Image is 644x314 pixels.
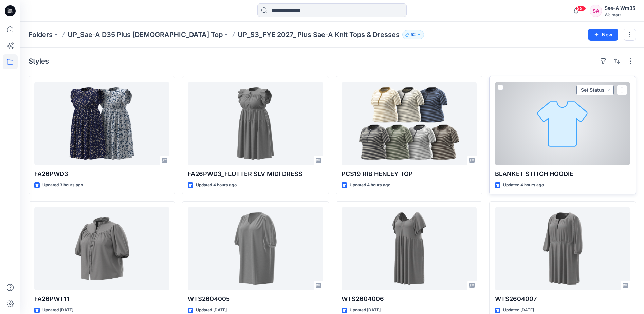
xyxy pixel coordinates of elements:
[605,4,636,12] div: Sae-A Wm35
[42,307,73,314] p: Updated [DATE]
[503,307,534,314] p: Updated [DATE]
[188,207,323,290] a: WTS2604005
[29,57,49,65] h4: Styles
[29,30,53,39] a: Folders
[503,181,544,189] p: Updated 4 hours ago
[588,29,618,41] button: New
[590,5,602,17] div: SA
[402,30,424,39] button: 52
[350,181,390,189] p: Updated 4 hours ago
[495,82,630,165] a: BLANKET STITCH HOODIE
[350,307,381,314] p: Updated [DATE]
[34,82,169,165] a: FA26PWD3
[342,82,477,165] a: PCS19 RIB HENLEY TOP
[495,207,630,290] a: WTS2604007
[342,169,477,179] p: PCS19 RIB HENLEY TOP
[576,6,586,11] span: 99+
[188,82,323,165] a: FA26PWD3_FLUTTER SLV MIDI DRESS
[411,31,416,38] p: 52
[495,294,630,304] p: WTS2604007
[605,12,636,17] div: Walmart
[188,294,323,304] p: WTS2604005
[68,30,223,39] a: UP_Sae-A D35 Plus [DEMOGRAPHIC_DATA] Top
[42,181,83,189] p: Updated 3 hours ago
[34,169,169,179] p: FA26PWD3
[342,207,477,290] a: WTS2604006
[495,169,630,179] p: BLANKET STITCH HOODIE
[196,307,227,314] p: Updated [DATE]
[342,294,477,304] p: WTS2604006
[196,181,237,189] p: Updated 4 hours ago
[34,294,169,304] p: FA26PWT11
[34,207,169,290] a: FA26PWT11
[238,30,400,39] p: UP_S3_FYE 2027_ Plus Sae-A Knit Tops & Dresses
[188,169,323,179] p: FA26PWD3_FLUTTER SLV MIDI DRESS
